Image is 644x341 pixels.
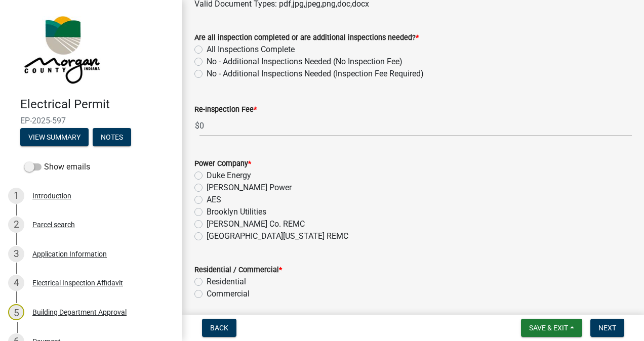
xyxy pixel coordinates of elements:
div: 5 [8,304,24,320]
div: 3 [8,246,24,262]
label: No - Additional Inspections Needed (No Inspection Fee) [207,56,402,68]
span: EP-2025-597 [20,116,162,125]
label: Duke Energy [207,169,251,182]
wm-modal-confirm: Notes [93,134,131,142]
label: Show emails [24,161,90,173]
label: AES [207,194,221,206]
span: Back [210,324,228,332]
div: 4 [8,275,24,291]
span: Next [598,324,616,332]
div: Parcel search [32,221,75,228]
label: Power Company [194,160,251,167]
button: Notes [93,128,131,146]
label: Re-Inspection Fee [194,106,257,113]
div: Introduction [32,192,71,199]
span: $ [194,115,200,136]
label: Residential / Commercial [194,267,282,274]
label: Brooklyn Utilities [207,206,266,218]
label: [PERSON_NAME] Power [207,182,292,194]
button: Back [202,319,236,337]
label: [PERSON_NAME] Co. REMC [207,218,305,230]
button: Save & Exit [521,319,582,337]
button: Next [590,319,624,337]
img: Morgan County, Indiana [20,11,102,87]
label: [GEOGRAPHIC_DATA][US_STATE] REMC [207,230,348,242]
div: Building Department Approval [32,309,127,316]
div: Electrical Inspection Affidavit [32,279,123,286]
label: All Inspections Complete [207,44,295,56]
label: No - Additional Inspections Needed (Inspection Fee Required) [207,68,424,80]
div: 2 [8,217,24,233]
button: View Summary [20,128,89,146]
label: Are all inspection completed or are additional inspections needed? [194,34,419,41]
div: 1 [8,188,24,204]
h4: Electrical Permit [20,97,174,112]
span: Save & Exit [529,324,568,332]
wm-modal-confirm: Summary [20,134,89,142]
div: Application Information [32,250,107,258]
label: Residential [207,276,246,288]
label: Commercial [207,288,250,300]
